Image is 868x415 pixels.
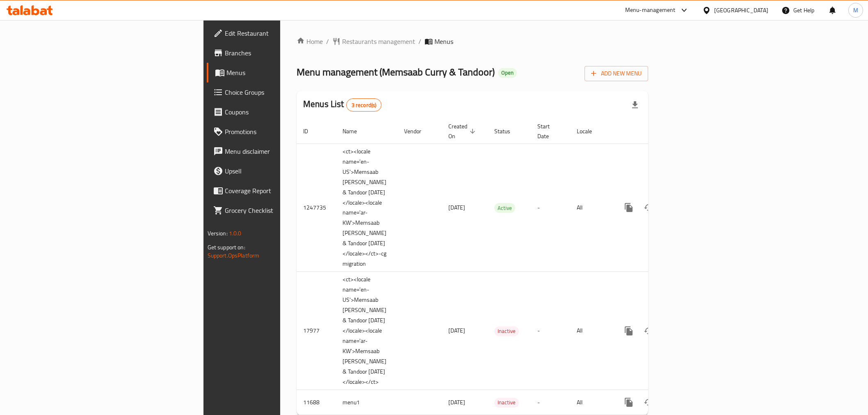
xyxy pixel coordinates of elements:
span: 3 record(s) [347,101,381,109]
td: All [570,272,612,390]
span: M [853,6,858,15]
a: Coverage Report [207,181,348,201]
button: more [619,321,639,341]
a: Upsell [207,161,348,181]
span: Menus [226,68,342,78]
h2: Menus List [303,98,381,112]
span: Vendor [404,126,432,136]
span: Inactive [494,398,519,407]
span: Version: [208,228,228,239]
span: Menus [434,36,453,46]
div: Inactive [494,326,519,336]
span: Created On [448,121,478,141]
span: Branches [225,48,342,58]
span: Restaurants management [342,36,415,46]
a: Menu disclaimer [207,141,348,161]
span: Edit Restaurant [225,28,342,38]
td: - [531,272,570,390]
span: Open [498,69,517,76]
td: All [570,144,612,272]
span: Choice Groups [225,87,342,97]
span: Menu management ( Memsaab Curry & Tandoor ) [297,63,495,81]
span: ID [303,126,319,136]
a: Coupons [207,102,348,122]
div: Export file [625,95,645,115]
td: All [570,390,612,415]
span: Name [343,126,368,136]
a: Promotions [207,122,348,141]
a: Edit Restaurant [207,23,348,43]
span: Upsell [225,166,342,176]
span: Menu disclaimer [225,146,342,156]
a: Support.OpsPlatform [208,250,260,261]
button: Change Status [639,392,658,412]
span: [DATE] [448,202,465,213]
span: Inactive [494,326,519,336]
span: Get support on: [208,242,245,253]
button: Add New Menu [585,66,648,81]
td: - [531,144,570,272]
td: menu1 [336,390,397,415]
span: Start Date [537,121,560,141]
span: Promotions [225,127,342,137]
a: Restaurants management [332,36,415,46]
nav: breadcrumb [297,36,648,46]
div: Menu-management [625,5,676,15]
li: / [418,36,421,46]
button: more [619,392,639,412]
span: 1.0.0 [229,228,242,239]
span: Status [494,126,521,136]
span: Locale [577,126,603,136]
span: Coverage Report [225,186,342,196]
span: Active [494,203,515,213]
div: Inactive [494,398,519,408]
a: Menus [207,63,348,82]
td: <ct><locale name='en-US'>Memsaab [PERSON_NAME] & Tandoor [DATE] </locale><locale name='ar-KW'>Mem... [336,144,397,272]
a: Grocery Checklist [207,201,348,220]
span: [DATE] [448,397,465,408]
div: Active [494,203,515,213]
th: Actions [612,119,704,144]
div: Total records count [346,98,382,112]
button: more [619,198,639,217]
button: Change Status [639,198,658,217]
div: [GEOGRAPHIC_DATA] [714,6,768,15]
a: Choice Groups [207,82,348,102]
a: Branches [207,43,348,63]
span: Coupons [225,107,342,117]
button: Change Status [639,321,658,341]
span: [DATE] [448,325,465,336]
div: Open [498,68,517,78]
span: Grocery Checklist [225,205,342,215]
td: <ct><locale name='en-US'>Memsaab [PERSON_NAME] & Tandoor [DATE] </locale><locale name='ar-KW'>Mem... [336,272,397,390]
td: - [531,390,570,415]
span: Add New Menu [591,68,642,79]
